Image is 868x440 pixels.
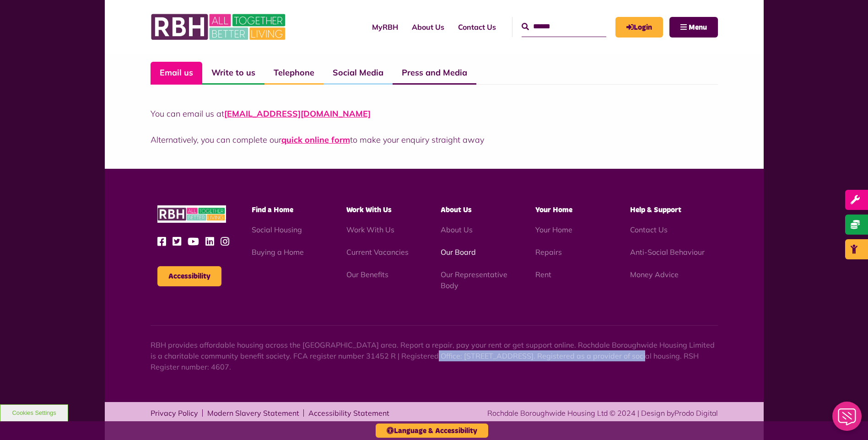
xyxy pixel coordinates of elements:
a: Contact Us [451,15,503,39]
a: Anti-Social Behaviour [630,247,705,257]
span: About Us [441,206,472,214]
img: RBH [151,9,288,45]
span: Work With Us [346,206,392,214]
a: [EMAIL_ADDRESS][DOMAIN_NAME] [224,108,371,119]
img: RBH [157,205,226,223]
a: Prodo Digital - open in a new tab [674,408,718,418]
a: Write to us [202,62,264,85]
span: Help & Support [630,206,681,214]
button: Navigation [669,17,718,38]
button: Language & Accessibility [376,424,488,438]
div: Rochdale Boroughwide Housing Ltd © 2024 | Design by [487,408,718,419]
a: Press and Media [393,62,476,85]
a: Social Media [323,62,393,85]
button: Accessibility [157,266,221,286]
iframe: Netcall Web Assistant for live chat [827,399,868,440]
a: Your Home [535,225,572,234]
a: quick online form [281,134,350,145]
p: You can email us at [151,107,718,120]
span: Your Home [535,206,572,214]
a: Privacy Policy [151,409,198,417]
a: Modern Slavery Statement - open in a new tab [207,409,299,417]
a: MyRBH [365,15,405,39]
a: Contact Us [630,225,668,234]
span: Find a Home [252,206,293,214]
a: MyRBH [615,17,663,38]
a: Accessibility Statement [308,409,389,417]
a: Current Vacancies [346,247,409,257]
a: Rent [535,270,551,279]
a: Social Housing - open in a new tab [252,225,302,234]
a: Our Representative Body [441,270,507,290]
input: Search [522,17,606,37]
a: Our Board [441,247,476,257]
span: Menu [689,24,707,31]
a: Email us [151,62,202,85]
p: RBH provides affordable housing across the [GEOGRAPHIC_DATA] area. Report a repair, pay your rent... [151,339,718,372]
p: Alternatively, you can complete our to make your enquiry straight away [151,134,718,146]
a: About Us [405,15,451,39]
a: Money Advice [630,270,679,279]
a: Repairs [535,247,562,257]
a: About Us [441,225,473,234]
a: Work With Us [346,225,394,234]
a: Buying a Home [252,247,304,257]
a: Telephone [264,62,323,85]
a: Our Benefits [346,270,388,279]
